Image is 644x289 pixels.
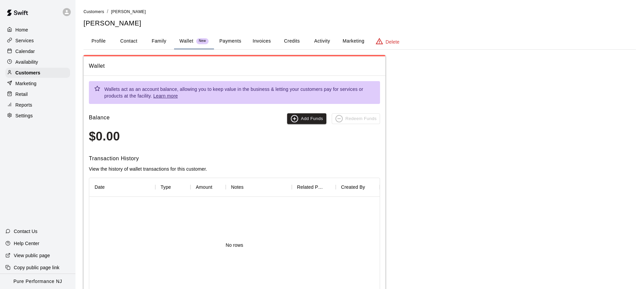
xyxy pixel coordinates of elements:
[247,33,277,49] button: Invoices
[231,178,244,196] div: Notes
[214,33,247,49] button: Payments
[5,36,70,46] a: Services
[226,178,292,196] div: Notes
[14,240,39,247] p: Help Center
[365,182,374,192] button: Sort
[15,26,28,33] p: Home
[14,264,59,271] p: Copy public page link
[15,91,28,98] p: Retail
[5,111,70,121] a: Settings
[84,19,636,28] h5: [PERSON_NAME]
[89,154,380,163] h6: Transaction History
[111,9,146,14] span: [PERSON_NAME]
[5,78,70,89] a: Marketing
[13,278,62,285] p: Pure Performance NJ
[161,178,171,196] div: Type
[105,182,114,192] button: Sort
[144,33,174,49] button: Family
[15,69,40,76] p: Customers
[292,178,336,196] div: Related Payment ID
[196,178,212,196] div: Amount
[89,113,110,124] h6: Balance
[5,100,70,110] a: Reports
[15,112,33,119] p: Settings
[337,33,370,49] button: Marketing
[196,39,209,43] span: New
[84,33,114,49] button: Profile
[89,178,155,196] div: Date
[171,182,180,192] button: Sort
[84,9,104,14] a: Customers
[104,83,375,102] div: Wallets act as an account balance, allowing you to keep value in the business & letting your cust...
[14,228,38,235] p: Contact Us
[386,39,399,45] p: Delete
[89,166,380,172] p: View the history of wallet transactions for this customer.
[107,8,108,15] li: /
[5,89,70,99] a: Retail
[15,48,35,55] p: Calendar
[277,33,307,49] button: Credits
[5,46,70,56] a: Calendar
[297,178,324,196] div: Related Payment ID
[15,59,38,65] p: Availability
[307,33,337,49] button: Activity
[5,68,70,78] a: Customers
[287,113,326,124] button: Add Funds
[15,37,34,44] p: Services
[84,33,636,49] div: basic tabs example
[89,129,380,143] h3: $0.00
[244,182,253,192] button: Sort
[5,57,70,67] a: Availability
[324,182,334,192] button: Sort
[336,178,380,196] div: Created By
[84,9,104,14] span: Customers
[84,8,636,15] nav: breadcrumb
[5,25,70,35] a: Home
[153,93,178,99] a: Learn more
[15,80,37,87] p: Marketing
[15,102,32,108] p: Reports
[155,178,191,196] div: Type
[95,178,105,196] div: Date
[89,62,380,70] span: Wallet
[212,182,222,192] button: Sort
[341,178,365,196] div: Created By
[14,252,50,259] p: View public page
[179,38,194,45] p: Wallet
[191,178,226,196] div: Amount
[114,33,144,49] button: Contact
